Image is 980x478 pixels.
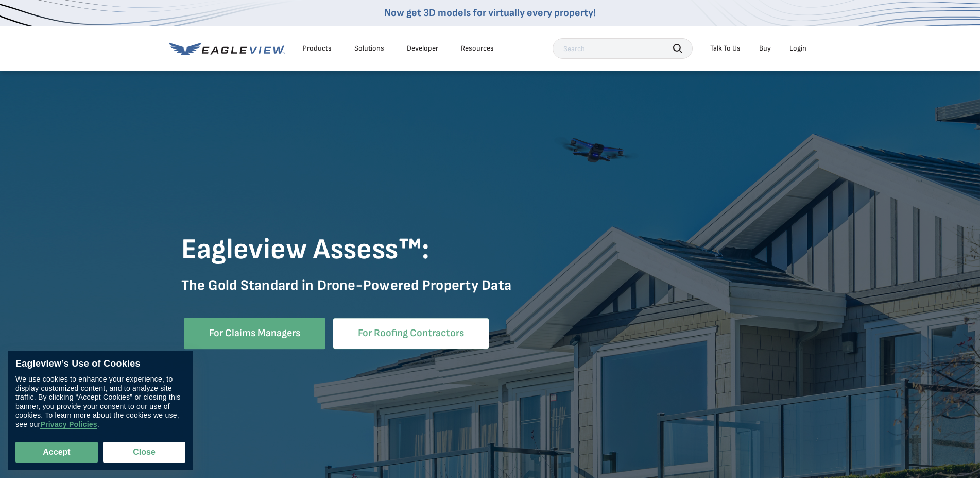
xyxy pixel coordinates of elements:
a: For Roofing Contractors [333,318,489,349]
a: Privacy Policies [40,420,97,429]
div: We use cookies to enhance your experience, to display customized content, and to analyze site tra... [15,375,185,429]
h1: Eagleview Assess™: [181,232,799,268]
div: Resources [461,44,494,53]
div: Eagleview’s Use of Cookies [15,358,185,370]
div: Products [303,44,332,53]
strong: The Gold Standard in Drone-Powered Property Data [181,277,512,294]
div: Login [789,44,806,53]
a: For Claims Managers [184,318,325,349]
button: Close [103,442,185,463]
button: Accept [15,442,98,463]
div: Talk To Us [710,44,741,53]
div: Solutions [354,44,384,53]
a: Buy [759,44,771,53]
input: Search [553,38,693,59]
a: Now get 3D models for virtually every property! [384,7,596,19]
a: Developer [407,44,438,53]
